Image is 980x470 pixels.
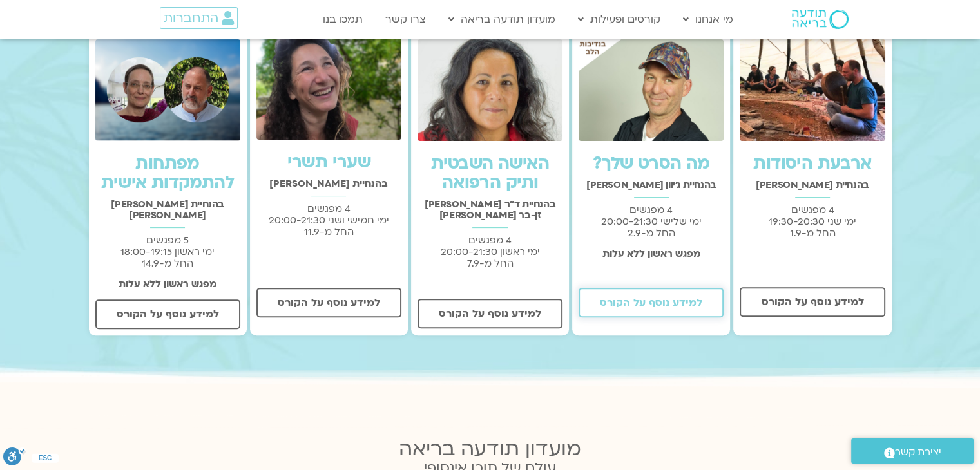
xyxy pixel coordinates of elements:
[418,299,562,328] a: למידע נוסף על הקורס
[439,308,541,319] span: למידע נוסף על הקורס
[600,297,702,308] span: למידע נוסף על הקורס
[160,7,238,29] a: התחברות
[572,7,667,32] a: קורסים ופעילות
[431,152,549,194] a: האישה השבטית ותיק הרפואה
[789,227,835,240] span: החל מ-1.9
[256,288,401,317] a: למידע נוסף על הקורס
[164,11,218,25] span: התחברות
[792,10,849,29] img: תודעה בריאה
[95,199,240,221] h2: בהנחיית [PERSON_NAME] [PERSON_NAME]
[418,234,562,269] p: 4 מפגשים ימי ראשון 20:00-21:30
[256,203,401,238] p: 4 מפגשים ימי חמישי ושני 20:00-21:30 החל מ-11.9
[579,180,724,191] h2: בהנחיית ג'יוון [PERSON_NAME]
[278,297,380,308] span: למידע נוסף על הקורס
[316,7,369,32] a: תמכו בנו
[117,308,219,320] span: למידע נוסף על הקורס
[593,152,710,175] a: מה הסרט שלך?
[418,199,562,221] h2: בהנחיית ד"ר [PERSON_NAME] זן-בר [PERSON_NAME]
[851,438,974,464] a: יצירת קשר
[119,277,216,290] strong: מפגש ראשון ללא עלות
[256,178,401,189] h2: בהנחיית [PERSON_NAME]
[95,234,240,269] p: 5 מפגשים ימי ראשון 18:00-19:15
[467,257,514,270] span: החל מ-7.9
[579,288,724,317] a: למידע נוסף על הקורס
[101,152,234,194] a: מפתחות להתמקדות אישית
[740,204,885,239] p: 4 מפגשים ימי שני 19:30-20:30
[895,444,941,461] span: יצירת קשר
[761,296,863,308] span: למידע נוסף על הקורס
[95,299,240,329] a: למידע נוסף על הקורס
[677,7,740,32] a: מי אנחנו
[740,287,885,317] a: למידע נוסף על הקורס
[602,247,700,260] strong: מפגש ראשון ללא עלות
[287,151,371,174] a: שערי תשרי
[628,227,675,240] span: החל מ-2.9
[740,180,885,191] h2: בהנחיית [PERSON_NAME]
[142,257,193,270] span: החל מ-14.9
[579,204,724,239] p: 4 מפגשים ימי שלישי 20:00-21:30
[753,152,871,175] a: ארבעת היסודות
[379,7,432,32] a: צרו קשר
[336,438,645,460] h2: מועדון תודעה בריאה
[442,7,562,32] a: מועדון תודעה בריאה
